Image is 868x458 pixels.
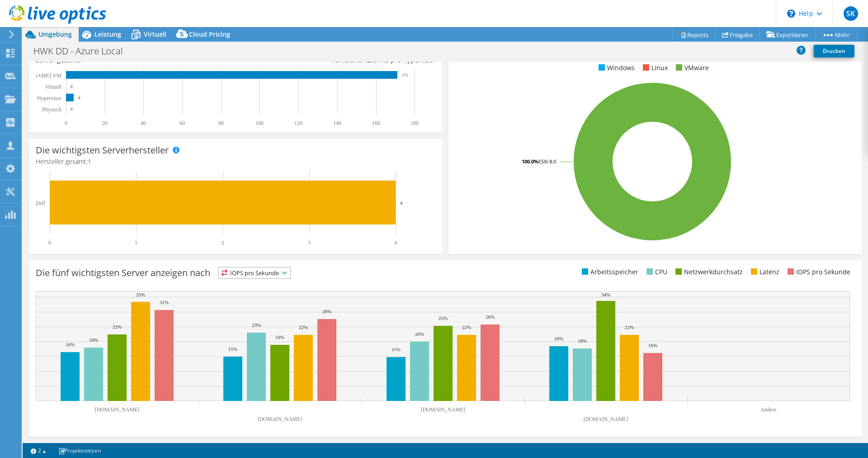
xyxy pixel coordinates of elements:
[554,336,563,341] text: 18%
[94,30,121,38] span: Leistung
[36,157,435,167] h4: Hersteller gesamt:
[363,56,376,64] span: 42.8
[308,239,311,246] text: 3
[36,200,45,206] text: Dell
[71,84,73,89] text: 0
[29,46,137,56] h1: HWK DD - Azure Local
[759,28,815,42] a: Exportieren
[394,239,397,246] text: 4
[400,200,403,205] text: 4
[402,73,408,77] text: 171
[844,6,858,21] span: SK
[218,120,224,126] text: 80
[136,292,145,297] text: 33%
[785,267,850,277] li: IOPS pro Sekunde
[715,28,760,42] a: Freigabe
[333,120,341,126] text: 140
[275,334,284,340] text: 19%
[641,63,668,73] li: Linux
[522,158,538,165] tspan: 100.0%
[179,120,185,126] text: 60
[672,28,716,42] a: Reports
[48,239,51,246] text: 0
[601,292,610,297] text: 34%
[88,157,91,166] span: 1
[787,10,795,18] svg: \n
[42,106,61,113] text: Physisch
[38,30,72,38] span: Umgebung
[299,324,308,330] text: 22%
[113,324,122,329] text: 22%
[102,120,108,126] text: 20
[228,346,237,352] text: 15%
[252,322,261,328] text: 23%
[392,347,401,352] text: 15%
[78,95,80,100] text: 4
[372,120,380,126] text: 160
[66,342,75,347] text: 16%
[648,343,657,348] text: 16%
[644,267,667,277] li: CPU
[52,445,107,456] a: Projektnotizen
[219,267,290,278] span: IOPS pro Sekunde
[415,331,424,337] text: 20%
[135,239,137,246] text: 1
[144,30,166,38] span: Virtuell
[578,338,587,343] text: 18%
[95,406,140,413] text: [DOMAIN_NAME]
[71,107,73,111] text: 0
[141,120,146,126] text: 40
[294,120,302,126] text: 120
[486,314,495,320] text: 26%
[89,337,98,343] text: 18%
[815,28,857,42] a: Mehr
[421,406,466,413] text: [DOMAIN_NAME]
[760,406,776,413] text: Andere
[322,309,331,314] text: 28%
[673,267,743,277] li: Netzwerkdurchsatz
[37,95,61,101] text: Hypervisor
[160,300,169,305] text: 31%
[462,324,471,330] text: 22%
[45,84,61,90] text: Virtuell
[580,267,638,277] li: Arbeitsspeicher
[584,416,628,422] text: [DOMAIN_NAME]
[674,63,709,73] li: VMware
[222,239,224,246] text: 2
[439,315,448,321] text: 25%
[749,267,779,277] li: Latenz
[24,445,52,456] a: 2
[410,120,419,126] text: 180
[36,145,169,155] h3: Die wichtigsten Serverhersteller
[81,56,85,64] span: 4
[596,63,635,73] li: Windows
[189,30,230,38] span: Cloud Pricing
[538,158,556,165] tspan: ESXi 8.0
[255,120,264,126] text: 100
[625,324,634,330] text: 22%
[258,416,302,422] text: [DOMAIN_NAME]
[65,120,67,126] text: 0
[814,45,854,57] a: Drucken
